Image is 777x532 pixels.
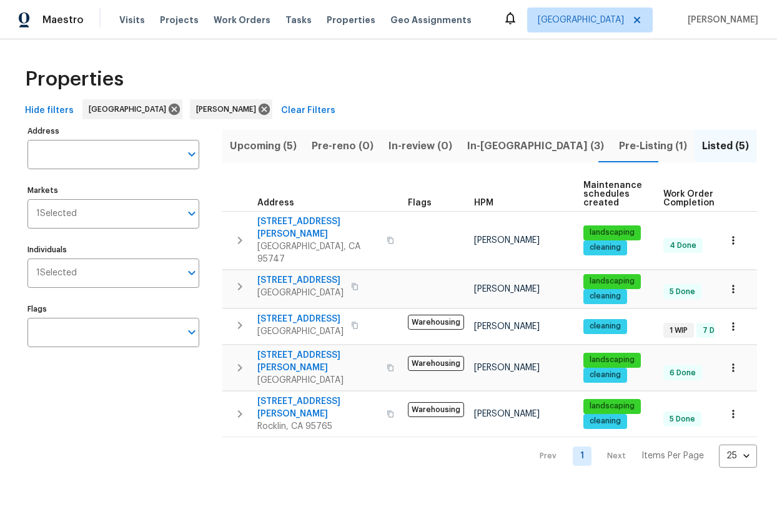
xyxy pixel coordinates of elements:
[474,363,540,372] span: [PERSON_NAME]
[663,190,742,207] span: Work Order Completion
[285,16,312,24] span: Tasks
[36,268,77,278] span: 1 Selected
[257,325,344,338] span: [GEOGRAPHIC_DATA]
[257,199,294,207] span: Address
[719,440,757,472] div: 25
[214,14,270,26] span: Work Orders
[89,103,171,116] span: [GEOGRAPHIC_DATA]
[257,349,379,374] span: [STREET_ADDRESS][PERSON_NAME]
[408,356,464,371] span: Warehousing
[183,205,200,222] button: Open
[585,242,626,253] span: cleaning
[585,416,626,426] span: cleaning
[683,14,758,26] span: [PERSON_NAME]
[230,137,297,155] span: Upcoming (5)
[257,313,344,325] span: [STREET_ADDRESS]
[702,137,749,155] span: Listed (5)
[585,401,640,411] span: landscaping
[665,414,700,425] span: 5 Done
[196,103,261,116] span: [PERSON_NAME]
[585,355,640,365] span: landscaping
[528,445,757,468] nav: Pagination Navigation
[281,103,335,119] span: Clear Filters
[119,14,145,26] span: Visits
[257,420,379,433] span: Rocklin, CA 95765
[160,14,199,26] span: Projects
[474,410,540,418] span: [PERSON_NAME]
[257,215,379,240] span: [STREET_ADDRESS][PERSON_NAME]
[665,287,700,297] span: 5 Done
[585,291,626,302] span: cleaning
[183,145,200,163] button: Open
[538,14,624,26] span: [GEOGRAPHIC_DATA]
[665,325,693,336] span: 1 WIP
[388,137,452,155] span: In-review (0)
[82,99,182,119] div: [GEOGRAPHIC_DATA]
[27,187,199,194] label: Markets
[312,137,374,155] span: Pre-reno (0)
[665,368,701,378] span: 6 Done
[408,402,464,417] span: Warehousing
[190,99,272,119] div: [PERSON_NAME]
[585,370,626,380] span: cleaning
[641,450,704,462] p: Items Per Page
[257,395,379,420] span: [STREET_ADDRESS][PERSON_NAME]
[619,137,687,155] span: Pre-Listing (1)
[25,73,124,86] span: Properties
[474,236,540,245] span: [PERSON_NAME]
[474,322,540,331] span: [PERSON_NAME]
[183,264,200,282] button: Open
[257,287,344,299] span: [GEOGRAPHIC_DATA]
[257,274,344,287] span: [STREET_ADDRESS]
[20,99,79,122] button: Hide filters
[327,14,375,26] span: Properties
[573,446,591,466] a: Goto page 1
[27,127,199,135] label: Address
[467,137,604,155] span: In-[GEOGRAPHIC_DATA] (3)
[390,14,472,26] span: Geo Assignments
[474,285,540,293] span: [PERSON_NAME]
[408,315,464,330] span: Warehousing
[36,209,77,219] span: 1 Selected
[42,14,84,26] span: Maestro
[585,227,640,238] span: landscaping
[665,240,701,251] span: 4 Done
[583,181,642,207] span: Maintenance schedules created
[585,276,640,287] span: landscaping
[698,325,734,336] span: 7 Done
[276,99,340,122] button: Clear Filters
[585,321,626,332] span: cleaning
[257,240,379,265] span: [GEOGRAPHIC_DATA], CA 95747
[27,246,199,254] label: Individuals
[474,199,493,207] span: HPM
[183,323,200,341] button: Open
[408,199,432,207] span: Flags
[257,374,379,387] span: [GEOGRAPHIC_DATA]
[25,103,74,119] span: Hide filters
[27,305,199,313] label: Flags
